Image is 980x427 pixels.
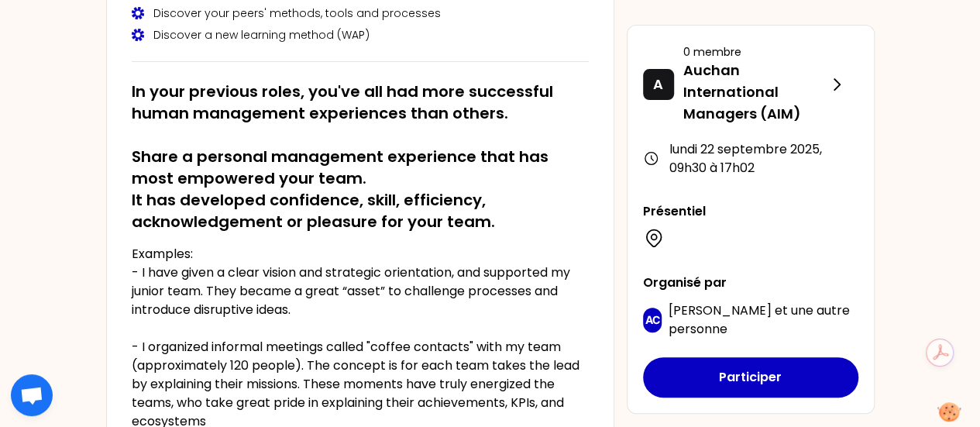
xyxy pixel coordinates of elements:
div: Discover your peers' methods, tools and processes [132,5,589,21]
span: [PERSON_NAME] [668,301,771,319]
p: Organisé par [643,274,858,292]
p: Présentiel [643,202,858,221]
div: Discover a new learning method (WAP) [132,27,589,43]
button: Participer [643,357,858,398]
p: Auchan International Managers (AIM) [683,60,827,125]
h2: In your previous roles, you've all had more successful human management experiences than others. ... [132,81,589,232]
div: Open chat [11,374,53,416]
div: lundi 22 septembre 2025 , 09h30 à 17h02 [643,140,858,177]
span: une autre personne [668,301,849,338]
p: et [668,301,858,339]
p: 0 membre [683,44,827,60]
p: AC [645,312,659,328]
p: A [653,74,663,95]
